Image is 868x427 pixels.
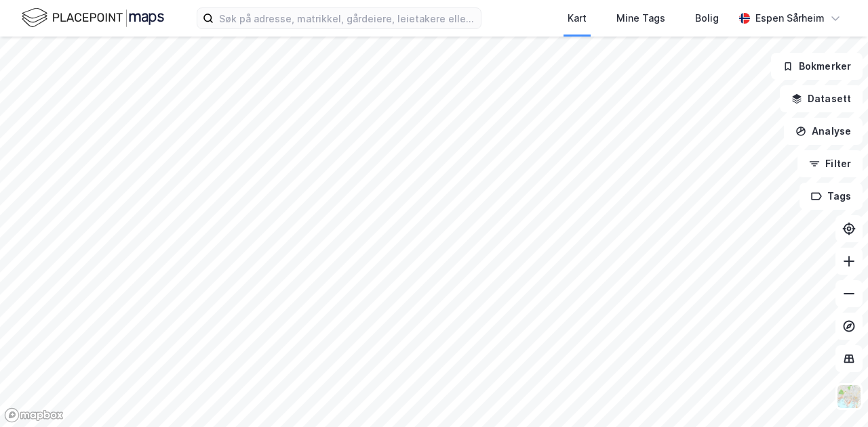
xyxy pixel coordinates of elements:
[695,10,719,26] div: Bolig
[22,6,164,30] img: logo.f888ab2527a4732fd821a326f86c7f29.svg
[616,10,665,26] div: Mine Tags
[755,10,825,26] div: Espen Sårheim
[214,8,481,28] input: Søk på adresse, matrikkel, gårdeiere, leietakere eller personer
[568,10,587,26] div: Kart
